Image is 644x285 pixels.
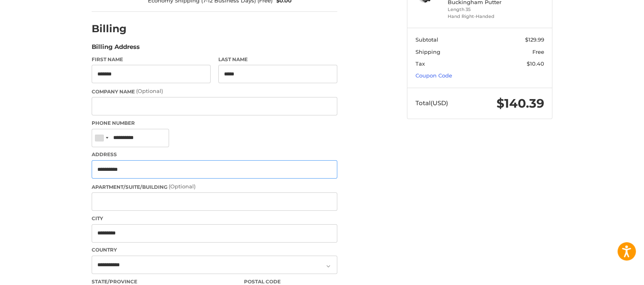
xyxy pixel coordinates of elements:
span: $140.39 [497,96,544,111]
span: Free [532,49,544,55]
span: $129.99 [525,36,544,43]
small: (Optional) [136,88,163,94]
label: Last Name [218,56,337,63]
span: Shipping [415,49,440,55]
span: Total (USD) [415,99,448,107]
label: First Name [92,56,211,63]
legend: Billing Address [92,42,140,55]
span: $10.40 [527,60,544,67]
label: City [92,215,337,222]
label: Company Name [92,87,337,95]
span: Subtotal [415,36,438,43]
label: Country [92,246,337,254]
small: (Optional) [169,183,196,190]
label: Phone Number [92,119,337,127]
h2: Billing [92,22,139,35]
a: Coupon Code [415,72,452,79]
li: Hand Right-Handed [448,13,510,20]
label: Apartment/Suite/Building [92,183,337,191]
label: Address [92,151,337,158]
span: Tax [415,60,425,67]
li: Length 35 [448,6,510,13]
